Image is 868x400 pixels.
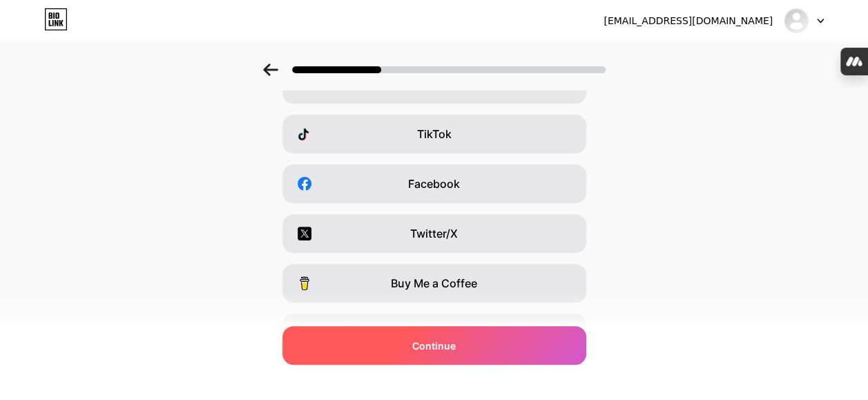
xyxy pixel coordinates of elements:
span: I have a website [392,374,476,391]
span: Buy Me a Coffee [391,275,477,292]
span: TikTok [417,126,452,142]
span: Twitter/X [410,225,458,242]
span: Snapchat [409,325,459,341]
img: Manisha K [783,8,809,34]
div: [EMAIL_ADDRESS][DOMAIN_NAME] [604,14,773,28]
span: Continue [412,339,456,353]
span: Facebook [408,175,460,192]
